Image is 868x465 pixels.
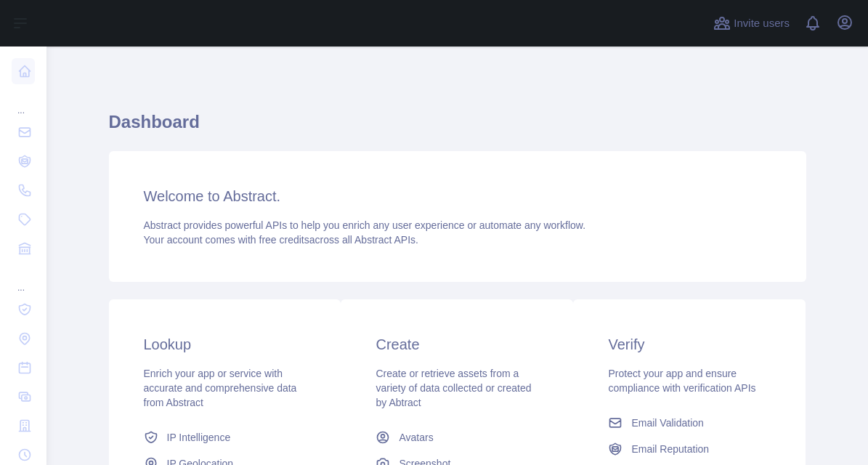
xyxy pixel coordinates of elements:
h3: Welcome to Abstract. [144,186,771,206]
span: Email Reputation [631,442,709,456]
button: Invite users [710,12,792,35]
span: Abstract provides powerful APIs to help you enrich any user experience or automate any workflow. [144,219,586,231]
span: IP Intelligence [167,430,231,445]
div: ... [12,264,35,294]
div: ... [12,87,35,116]
span: Invite users [734,15,790,32]
span: free credits [259,234,309,246]
span: Your account comes with across all Abstract APIs. [144,234,418,246]
h3: Create [376,334,538,355]
a: Email Reputation [602,436,776,462]
a: IP Intelligence [138,424,312,450]
span: Create or retrieve assets from a variety of data collected or created by Abtract [376,368,531,408]
span: Protect your app and ensure compliance with verification APIs [608,368,755,394]
span: Avatars [399,430,433,445]
span: Email Validation [631,416,703,430]
h1: Dashboard [109,110,806,145]
a: Avatars [370,424,544,450]
span: Enrich your app or service with accurate and comprehensive data from Abstract [144,368,297,408]
h3: Lookup [144,334,307,355]
h3: Verify [608,334,771,355]
a: Email Validation [602,410,776,436]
